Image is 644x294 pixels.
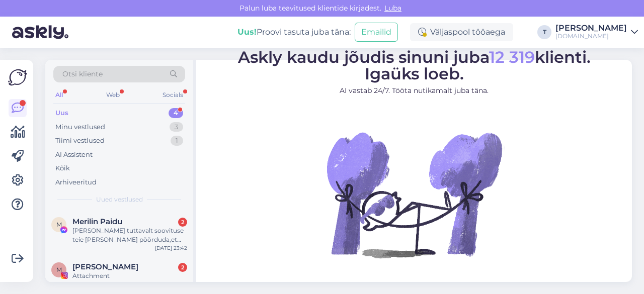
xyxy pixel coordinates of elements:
div: All [53,88,65,102]
div: [PERSON_NAME] [555,24,627,32]
div: 3 [170,122,183,132]
div: 2 [178,263,187,272]
div: Proovi tasuta juba täna: [237,26,351,38]
p: AI vastab 24/7. Tööta nutikamalt juba täna. [238,85,591,96]
div: 4 [169,108,183,118]
span: Merilin Paidu [72,217,122,226]
div: Socials [160,88,185,102]
span: Uued vestlused [96,195,143,204]
img: Askly Logo [8,68,27,87]
div: 2 [178,218,187,227]
img: No Chat active [324,104,505,285]
div: [DATE] 23:42 [155,244,187,252]
div: [DATE] 23:02 [155,280,187,288]
div: Arhiveeritud [55,177,97,187]
span: M [56,221,62,228]
div: Minu vestlused [55,122,105,132]
span: 12 319 [489,47,535,67]
span: M [56,266,62,273]
div: 1 [171,136,183,146]
span: Askly kaudu jõudis sinuni juba klienti. Igaüks loeb. [238,47,591,83]
span: Otsi kliente [62,69,103,79]
div: [DOMAIN_NAME] [555,32,627,40]
div: AI Assistent [55,150,93,160]
span: MARIE TAUTS [72,262,138,271]
div: T [537,25,551,39]
div: Tiimi vestlused [55,136,105,146]
div: Kõik [55,163,70,173]
span: Luba [381,4,405,13]
div: Attachment [72,271,187,280]
a: [PERSON_NAME][DOMAIN_NAME] [555,24,638,40]
button: Emailid [355,23,398,42]
div: Väljaspool tööaega [410,23,513,41]
b: Uus! [237,27,257,37]
div: [PERSON_NAME] tuttavalt soovituse teie [PERSON_NAME] pöörduda,et nemad [PERSON_NAME] [PERSON_NAME... [72,226,187,244]
div: Uus [55,108,68,118]
div: Web [104,88,122,102]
